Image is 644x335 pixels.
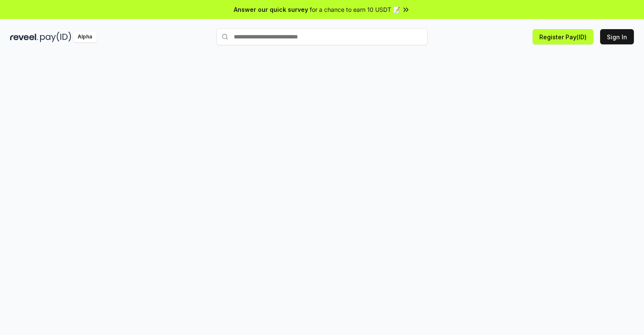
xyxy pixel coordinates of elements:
[234,5,308,14] span: Answer our quick survey
[533,29,593,44] button: Register Pay(ID)
[40,32,71,42] img: pay_id
[73,32,97,42] div: Alpha
[600,29,634,44] button: Sign In
[10,32,38,42] img: reveel_dark
[310,5,400,14] span: for a chance to earn 10 USDT 📝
